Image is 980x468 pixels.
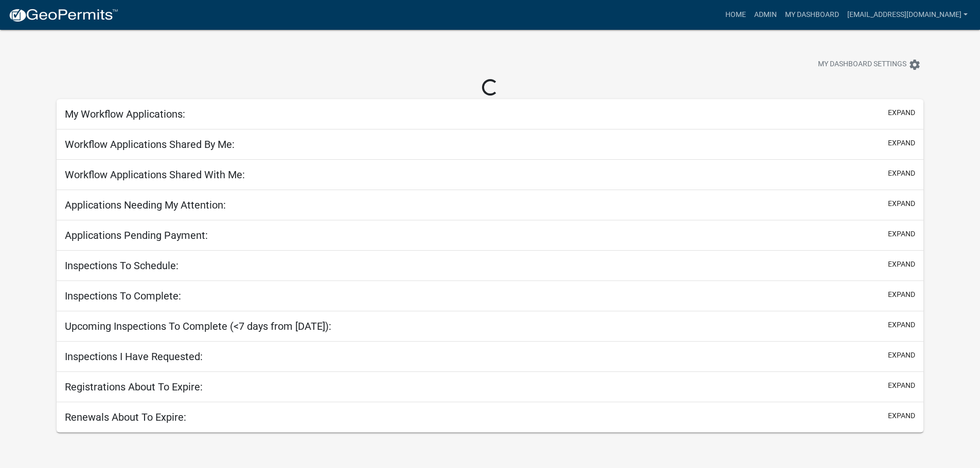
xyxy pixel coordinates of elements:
[888,410,915,421] button: expand
[65,320,331,332] h5: Upcoming Inspections To Complete (<7 days from [DATE]):
[888,350,915,361] button: expand
[843,5,972,25] a: [EMAIL_ADDRESS][DOMAIN_NAME]
[65,290,181,302] h5: Inspections To Complete:
[810,54,929,74] button: My Dashboard Settingssettings
[781,5,843,25] a: My Dashboard
[750,5,781,25] a: Admin
[65,169,245,181] h5: Workflow Applications Shared With Me:
[888,259,915,270] button: expand
[65,108,185,120] h5: My Workflow Applications:
[65,381,203,393] h5: Registrations About To Expire:
[888,138,915,148] button: expand
[818,59,906,71] span: My Dashboard Settings
[888,229,915,239] button: expand
[65,411,186,423] h5: Renewals About To Expire:
[888,168,915,179] button: expand
[65,229,208,241] h5: Applications Pending Payment:
[888,289,915,300] button: expand
[888,107,915,118] button: expand
[888,320,915,330] button: expand
[908,59,921,71] i: settings
[721,5,750,25] a: Home
[65,350,203,363] h5: Inspections I Have Requested:
[888,198,915,209] button: expand
[65,138,235,151] h5: Workflow Applications Shared By Me:
[65,259,179,272] h5: Inspections To Schedule:
[65,199,226,211] h5: Applications Needing My Attention:
[888,380,915,391] button: expand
